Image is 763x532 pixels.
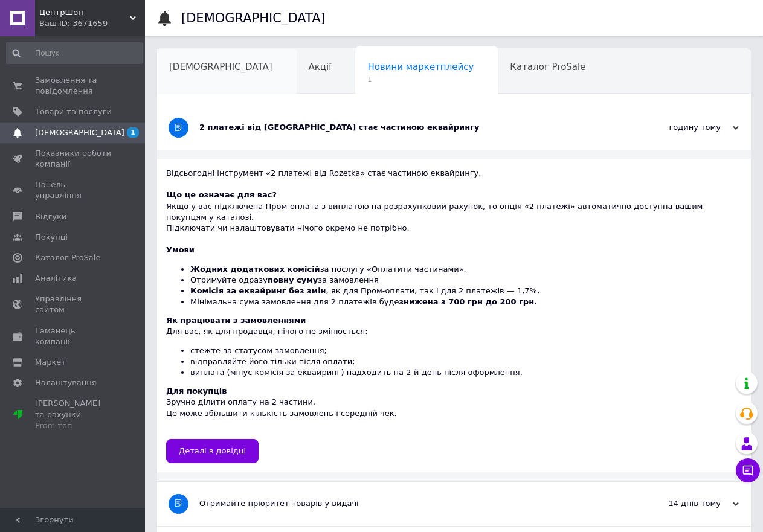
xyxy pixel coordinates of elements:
[39,7,130,18] span: ЦентрШоп
[179,446,246,455] span: Деталі в довідці
[736,458,760,482] button: Чат з покупцем
[190,296,742,307] li: Мінімальна сума замовлення для 2 платежів буде
[35,179,112,201] span: Панель управління
[166,386,742,430] div: Зручно ділити оплату на 2 частини. Це може збільшити кількість замовлень і середній чек.
[35,232,68,243] span: Покупці
[367,62,474,72] span: Новини маркетплейсу
[190,286,742,296] li: , як для Пром-оплати, так і для 2 платежів — 1,7%,
[166,386,227,396] b: Для покупців
[35,106,112,117] span: Товари та послуги
[268,275,318,284] b: повну суму
[199,122,618,133] div: 2 платежі від [GEOGRAPHIC_DATA] стає частиною еквайрингу
[166,190,742,234] div: Якщо у вас підключена Пром-оплата з виплатою на розрахунковий рахунок, то опція «2 платежі» автом...
[190,275,742,286] li: Отримуйте одразу за замовлення
[35,252,100,263] span: Каталог ProSale
[35,357,66,368] span: Маркет
[190,264,320,274] b: Жодних додаткових комісій
[6,42,143,64] input: Пошук
[181,11,326,25] h1: [DEMOGRAPHIC_DATA]
[166,439,259,463] a: Деталі в довідці
[169,62,272,72] span: [DEMOGRAPHIC_DATA]
[309,62,332,72] span: Акції
[35,148,112,170] span: Показники роботи компанії
[127,127,139,138] span: 1
[618,498,739,509] div: 14 днів тому
[190,264,742,275] li: за послугу «Оплатити частинами».
[35,377,97,388] span: Налаштування
[399,297,537,306] b: знижена з 700 грн до 200 грн.
[35,75,112,97] span: Замовлення та повідомлення
[39,18,145,29] div: Ваш ID: 3671659
[190,367,742,378] li: виплата (мінус комісія за еквайринг) надходить на 2-й день після оформлення.
[190,356,742,367] li: відправляйте його тільки після оплати;
[35,398,112,431] span: [PERSON_NAME] та рахунки
[35,211,66,222] span: Відгуки
[166,190,277,199] b: Що це означає для вас?
[618,122,739,133] div: годину тому
[190,286,326,295] b: Комісія за еквайринг без змін
[35,273,77,284] span: Аналітика
[166,168,742,190] div: Відсьогодні інструмент «2 платежі від Rozetka» стає частиною еквайрингу.
[166,245,195,254] b: Умови
[510,62,585,72] span: Каталог ProSale
[190,345,742,356] li: стежте за статусом замовлення;
[166,316,306,325] b: Як працювати з замовленнями
[35,420,112,431] div: Prom топ
[35,293,112,315] span: Управління сайтом
[199,498,618,509] div: Отримайте пріоритет товарів у видачі
[35,325,112,347] span: Гаманець компанії
[35,127,124,138] span: [DEMOGRAPHIC_DATA]
[367,75,474,84] span: 1
[166,315,742,378] div: Для вас, як для продавця, нічого не змінюється:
